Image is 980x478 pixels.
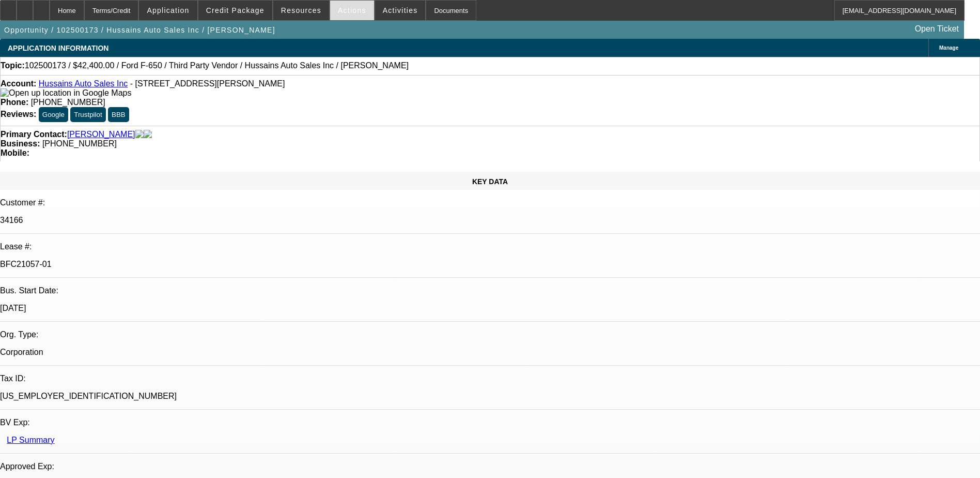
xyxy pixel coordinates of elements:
span: [PHONE_NUMBER] [42,139,117,148]
a: [PERSON_NAME] [67,130,135,139]
button: BBB [108,107,129,122]
strong: Reviews: [1,110,36,118]
a: Open Ticket [911,20,963,38]
button: Trustpilot [70,107,105,122]
span: Application [147,6,189,14]
img: Open up location in Google Maps [1,88,131,98]
strong: Account: [1,79,36,88]
strong: Topic: [1,61,25,70]
button: Credit Package [198,1,272,20]
button: Resources [273,1,329,20]
img: facebook-icon.png [135,130,144,139]
span: Credit Package [206,6,265,14]
span: Activities [383,6,418,14]
button: Actions [330,1,374,20]
a: LP Summary [7,436,54,444]
strong: Mobile: [1,148,29,157]
span: [PHONE_NUMBER] [31,98,105,107]
span: Resources [281,6,321,14]
img: linkedin-icon.png [144,130,152,139]
button: Google [39,107,68,122]
strong: Primary Contact: [1,130,67,139]
strong: Business: [1,139,40,148]
a: Hussains Auto Sales Inc [39,79,128,88]
span: Actions [338,6,366,14]
span: - [STREET_ADDRESS][PERSON_NAME] [130,79,285,88]
a: View Google Maps [1,88,131,97]
button: Activities [375,1,426,20]
span: 102500173 / $42,400.00 / Ford F-650 / Third Party Vendor / Hussains Auto Sales Inc / [PERSON_NAME] [25,61,409,70]
button: Application [139,1,197,20]
span: Manage [939,45,958,51]
span: Opportunity / 102500173 / Hussains Auto Sales Inc / [PERSON_NAME] [4,26,275,34]
span: KEY DATA [472,177,508,186]
span: APPLICATION INFORMATION [8,44,108,52]
strong: Phone: [1,98,28,107]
